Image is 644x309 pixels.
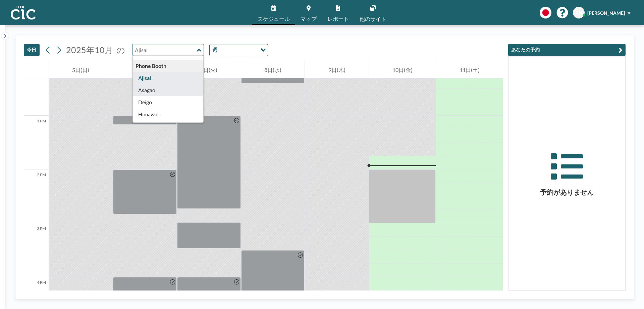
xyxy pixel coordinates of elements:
[210,44,268,56] div: Search for option
[241,62,305,78] div: 8日(水)
[436,62,503,78] div: 11日(土)
[301,16,317,22] span: マップ
[177,62,241,78] div: 7日(火)
[24,62,49,116] div: 12 PM
[305,62,369,78] div: 9日(木)
[327,16,349,22] span: レポート
[220,46,257,54] input: Search for option
[66,45,113,55] span: 2025年10月
[211,46,219,54] span: 週
[49,62,113,78] div: 5日(日)
[133,96,204,108] div: Deigo
[133,72,204,84] div: Ajisai
[24,116,49,169] div: 1 PM
[132,44,197,55] input: Ajisai
[258,16,290,22] span: スケジュール
[133,108,204,120] div: Himawari
[116,45,125,55] span: の
[508,188,625,196] h3: 予約がありません
[24,169,49,223] div: 2 PM
[24,223,49,277] div: 3 PM
[508,44,626,56] button: あなたの予約
[360,16,386,22] span: 他のサイト
[113,62,177,78] div: 6日(月)
[587,10,625,16] span: [PERSON_NAME]
[576,10,582,16] span: RN
[11,6,36,20] img: organization-logo
[369,62,436,78] div: 10日(金)
[133,84,204,96] div: Asagao
[24,44,40,56] button: 今日
[133,60,204,72] div: Phone Booth
[133,120,204,132] div: Kikyo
